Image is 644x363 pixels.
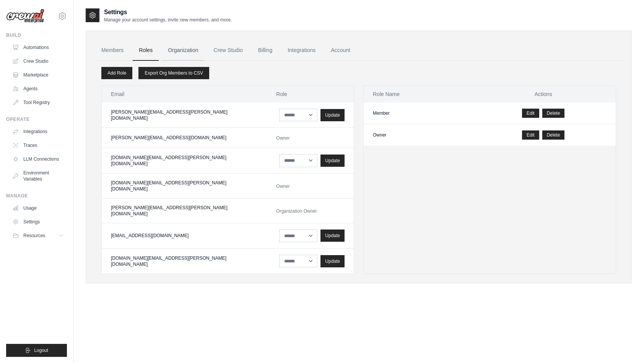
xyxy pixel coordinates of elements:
a: Traces [9,139,67,151]
a: Agents [9,83,67,95]
button: Delete [542,109,565,118]
span: Owner [276,135,289,141]
div: Build [6,32,67,38]
td: [PERSON_NAME][EMAIL_ADDRESS][DOMAIN_NAME] [102,128,267,148]
a: Crew Studio [9,55,67,67]
span: Organization Owner [276,208,317,214]
span: Logout [34,347,48,353]
p: Manage your account settings, invite new members, and more. [104,17,232,23]
a: Marketplace [9,69,67,81]
td: Owner [364,124,471,146]
a: Edit [522,130,539,140]
a: Usage [9,202,67,214]
a: Add Role [101,67,132,79]
td: [EMAIL_ADDRESS][DOMAIN_NAME] [102,223,267,248]
a: Integrations [281,40,322,61]
a: LLM Connections [9,153,67,165]
div: Manage [6,193,67,199]
span: Owner [276,184,289,189]
div: Operate [6,116,67,122]
a: Tool Registry [9,96,67,109]
td: Member [364,103,471,124]
td: [PERSON_NAME][EMAIL_ADDRESS][PERSON_NAME][DOMAIN_NAME] [102,103,267,128]
a: Integrations [9,125,67,138]
button: Logout [6,344,67,357]
td: [DOMAIN_NAME][EMAIL_ADDRESS][PERSON_NAME][DOMAIN_NAME] [102,173,267,198]
h2: Settings [104,8,232,17]
a: Environment Variables [9,167,67,185]
a: Organization [162,40,204,61]
a: Billing [252,40,278,61]
a: Roles [133,40,159,61]
td: [PERSON_NAME][EMAIL_ADDRESS][PERSON_NAME][DOMAIN_NAME] [102,198,267,223]
a: Automations [9,41,67,54]
button: Update [320,155,345,167]
a: Account [325,40,356,61]
td: [DOMAIN_NAME][EMAIL_ADDRESS][PERSON_NAME][DOMAIN_NAME] [102,248,267,273]
button: Resources [9,230,67,242]
a: Settings [9,216,67,228]
th: Email [102,86,267,103]
td: [DOMAIN_NAME][EMAIL_ADDRESS][PERSON_NAME][DOMAIN_NAME] [102,148,267,173]
button: Update [320,109,345,121]
img: Logo [6,9,44,23]
button: Update [320,230,345,242]
th: Role [267,86,354,103]
a: Edit [522,109,539,118]
button: Update [320,255,345,267]
th: Actions [471,86,616,103]
button: Delete [542,130,565,140]
th: Role Name [364,86,471,103]
a: Export Org Members to CSV [138,67,209,79]
span: Resources [23,233,45,239]
a: Crew Studio [208,40,249,61]
a: Members [95,40,130,61]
